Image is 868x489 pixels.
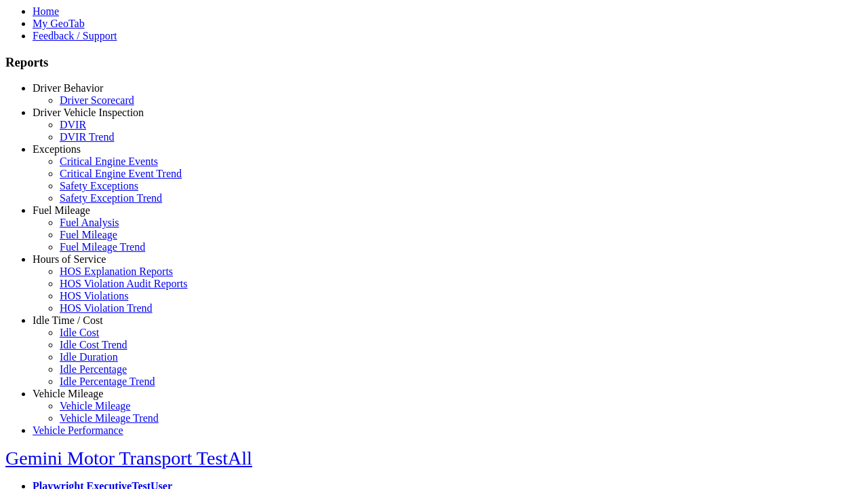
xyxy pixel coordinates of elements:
a: Hours of Service [33,253,106,265]
a: Gemini Motor Transport TestAll [5,448,252,469]
a: Idle Time / Cost [33,314,103,326]
a: Feedback / Support [33,30,117,41]
a: HOS Violation Audit Reports [60,278,188,289]
a: Exceptions [33,143,81,155]
a: Vehicle Performance [33,424,123,436]
a: DVIR [60,119,86,130]
a: Fuel Mileage Trend [60,241,145,253]
a: Vehicle Mileage [60,400,130,412]
a: Idle Cost [60,327,99,338]
a: HOS Violation Trend [60,302,153,314]
h3: Reports [5,55,863,70]
a: Fuel Mileage [60,229,117,240]
a: Driver Scorecard [60,94,134,106]
a: Fuel Mileage [33,204,90,216]
a: Home [33,5,59,17]
a: Safety Exception Trend [60,192,162,204]
a: Idle Percentage [60,363,127,375]
a: Safety Exceptions [60,180,138,192]
a: Vehicle Mileage Trend [60,412,159,424]
a: Driver Vehicle Inspection [33,107,144,118]
a: Driver Behavior [33,82,103,94]
a: Idle Cost Trend [60,339,127,350]
a: DVIR Trend [60,131,114,143]
a: Critical Engine Event Trend [60,168,182,179]
a: Critical Engine Events [60,156,158,167]
a: Idle Percentage Trend [60,376,155,387]
a: Fuel Analysis [60,217,119,228]
a: Idle Duration [60,351,118,363]
a: HOS Explanation Reports [60,266,173,277]
a: Vehicle Mileage [33,388,103,399]
a: My GeoTab [33,18,85,29]
a: HOS Violations [60,290,128,302]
